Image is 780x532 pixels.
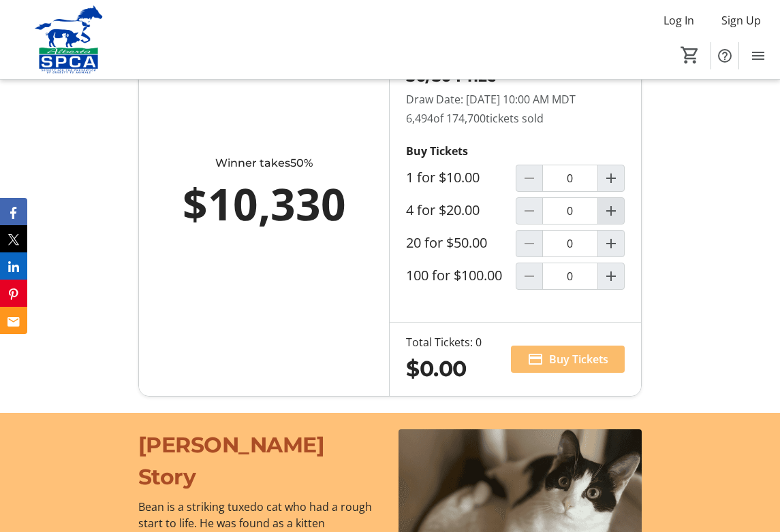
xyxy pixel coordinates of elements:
[406,110,625,127] p: 6,494 tickets sold
[549,351,608,367] span: Buy Tickets
[598,165,624,191] button: Increment by one
[290,156,313,169] span: 50%
[678,43,702,67] button: Cart
[406,202,480,218] label: 4 for $20.00
[406,353,482,385] div: $0.00
[8,5,129,73] img: Alberta SPCA's Logo
[598,263,624,289] button: Increment by one
[406,267,502,284] label: 100 for $100.00
[166,155,362,171] div: Winner takes
[745,42,772,69] button: Menu
[598,231,624,256] button: Increment by one
[406,144,468,159] strong: Buy Tickets
[433,111,486,126] span: of 174,700
[511,346,625,373] button: Buy Tickets
[166,171,362,237] div: $10,330
[711,42,738,69] button: Help
[406,91,625,107] p: Draw Date: [DATE] 10:00 AM MDT
[664,12,694,29] span: Log In
[138,432,325,490] span: [PERSON_NAME] Story
[653,10,705,31] button: Log In
[406,334,482,350] div: Total Tickets: 0
[406,235,487,251] label: 20 for $50.00
[598,198,624,224] button: Increment by one
[721,12,761,29] span: Sign Up
[406,169,480,186] label: 1 for $10.00
[711,10,772,31] button: Sign Up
